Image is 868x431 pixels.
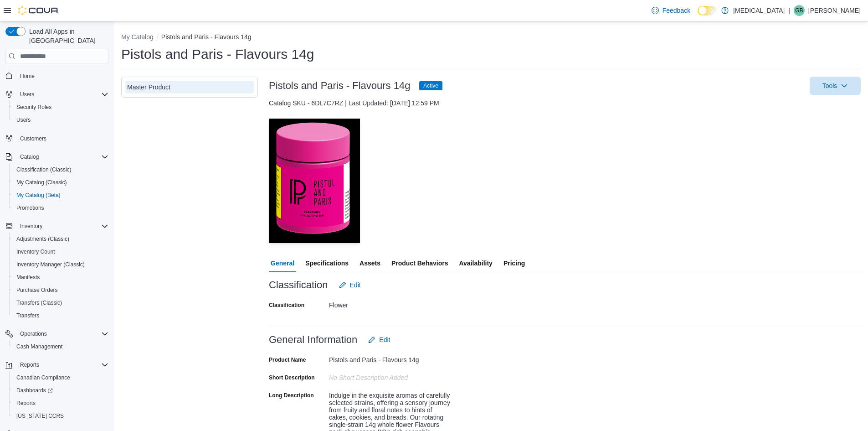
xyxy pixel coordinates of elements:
[13,372,74,383] a: Canadian Compliance
[13,285,62,296] a: Purchase Orders
[733,5,785,16] p: [MEDICAL_DATA]
[13,398,39,409] a: Reports
[20,330,47,338] span: Operations
[16,359,108,370] span: Reports
[13,410,67,421] a: [US_STATE] CCRS
[788,5,790,16] p: |
[18,6,59,15] img: Cova
[13,310,43,321] a: Transfers
[13,259,108,270] span: Inventory Manager (Classic)
[16,221,46,232] button: Inventory
[161,33,252,41] button: Pistols and Paris - Flavours 14g
[16,70,108,81] span: Home
[808,5,861,16] p: [PERSON_NAME]
[121,33,154,41] button: My Catalog
[9,309,112,322] button: Transfers
[9,245,112,258] button: Inventory Count
[20,223,42,230] span: Inventory
[16,104,51,111] span: Security Roles
[20,73,35,80] span: Home
[13,190,108,201] span: My Catalog (Beta)
[269,356,306,363] label: Product Name
[419,81,442,90] span: Active
[16,261,85,268] span: Inventory Manager (Classic)
[9,271,112,284] button: Manifests
[13,297,108,308] span: Transfers (Classic)
[335,276,365,294] button: Edit
[13,272,43,283] a: Manifests
[16,71,38,82] a: Home
[16,221,108,232] span: Inventory
[16,166,72,173] span: Classification (Classic)
[2,220,112,233] button: Inventory
[20,135,46,142] span: Customers
[2,327,112,340] button: Operations
[269,301,304,309] label: Classification
[13,310,108,321] span: Transfers
[648,1,694,20] a: Feedback
[698,6,717,16] input: Dark Mode
[269,374,315,381] label: Short Description
[13,114,108,125] span: Users
[16,400,36,407] span: Reports
[13,164,75,175] a: Classification (Classic)
[810,77,861,95] button: Tools
[2,88,112,101] button: Users
[16,299,62,306] span: Transfers (Classic)
[271,254,294,272] span: General
[360,254,380,272] span: Assets
[13,114,34,125] a: Users
[13,246,108,257] span: Inventory Count
[795,5,803,16] span: GB
[16,116,31,124] span: Users
[9,176,112,189] button: My Catalog (Classic)
[13,246,59,257] a: Inventory Count
[391,254,448,272] span: Product Behaviors
[13,177,108,188] span: My Catalog (Classic)
[16,343,62,350] span: Cash Management
[269,80,410,91] h3: Pistols and Paris - Flavours 14g
[16,151,108,162] span: Catalog
[20,361,39,369] span: Reports
[121,45,314,63] h1: Pistols and Paris - Flavours 14g
[9,163,112,176] button: Classification (Classic)
[16,133,50,144] a: Customers
[9,410,112,422] button: [US_STATE] CCRS
[13,297,66,308] a: Transfers (Classic)
[2,69,112,82] button: Home
[20,153,39,161] span: Catalog
[329,370,451,381] div: No Short Description added
[16,133,108,144] span: Customers
[16,328,108,339] span: Operations
[350,280,361,290] span: Edit
[2,132,112,145] button: Customers
[9,296,112,309] button: Transfers (Classic)
[9,384,112,397] a: Dashboards
[269,334,357,345] h3: General Information
[26,27,108,45] span: Load All Apps in [GEOGRAPHIC_DATA]
[16,179,67,186] span: My Catalog (Classic)
[13,372,108,383] span: Canadian Compliance
[379,335,390,344] span: Edit
[305,254,349,272] span: Specifications
[13,177,71,188] a: My Catalog (Classic)
[13,341,66,352] a: Cash Management
[9,233,112,245] button: Adjustments (Classic)
[16,374,70,381] span: Canadian Compliance
[13,102,55,113] a: Security Roles
[127,83,252,92] div: Master Product
[16,387,53,394] span: Dashboards
[13,410,108,421] span: Washington CCRS
[16,151,42,162] button: Catalog
[16,412,64,420] span: [US_STATE] CCRS
[13,234,108,244] span: Adjustments (Classic)
[13,190,64,201] a: My Catalog (Beta)
[329,353,451,363] div: Pistols and Paris - Flavours 14g
[9,397,112,410] button: Reports
[13,385,108,396] span: Dashboards
[13,398,108,409] span: Reports
[365,331,394,349] button: Edit
[16,312,39,319] span: Transfers
[13,341,108,352] span: Cash Management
